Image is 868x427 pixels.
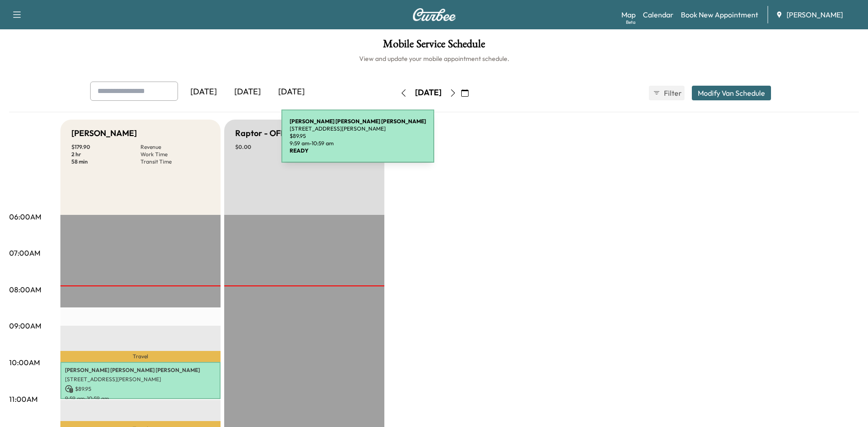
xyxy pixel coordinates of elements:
p: 9:59 am - 10:59 am [65,395,216,402]
a: Calendar [643,9,674,20]
p: 10:00AM [9,357,40,368]
p: Travel [60,351,221,362]
span: [PERSON_NAME] [787,9,843,20]
h1: Mobile Service Schedule [9,38,859,54]
div: [DATE] [226,82,270,103]
button: Modify Van Schedule [692,86,771,100]
div: Beta [626,19,636,26]
p: 06:00AM [9,211,41,222]
img: Curbee Logo [412,8,456,21]
a: Book New Appointment [681,9,758,20]
a: MapBeta [621,9,636,20]
p: Revenue [140,143,210,151]
p: 08:00AM [9,284,41,295]
div: [DATE] [415,87,442,99]
p: 58 min [71,158,140,165]
p: Transit Time [140,158,210,165]
p: 11:00AM [9,394,38,405]
p: [PERSON_NAME] [PERSON_NAME] [PERSON_NAME] [65,367,216,374]
button: Filter [649,86,685,100]
div: [DATE] [270,82,313,103]
h5: [PERSON_NAME] [71,127,137,140]
p: [STREET_ADDRESS][PERSON_NAME] [65,376,216,383]
h6: View and update your mobile appointment schedule. [9,54,859,63]
p: 07:00AM [9,247,40,258]
span: Filter [664,88,680,99]
p: $ 89.95 [65,385,216,393]
p: 09:00AM [9,320,41,331]
p: $ 0.00 [235,143,304,151]
h5: Raptor - OFFLINE [235,127,303,140]
div: [DATE] [182,82,226,103]
p: $ 179.90 [71,143,140,151]
p: Work Time [140,151,210,158]
p: 2 hr [71,151,140,158]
